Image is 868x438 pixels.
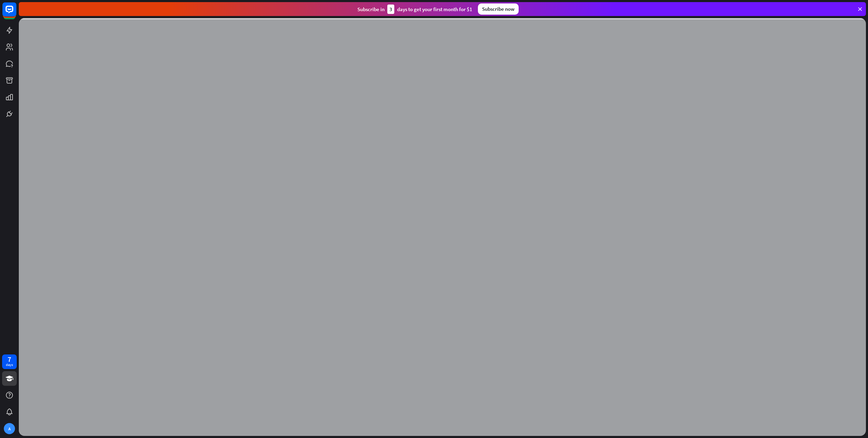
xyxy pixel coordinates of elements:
a: 7 days [2,354,17,369]
div: 3 [387,5,394,14]
div: Subscribe now [478,3,519,15]
div: Subscribe in days to get your first month for $1 [357,5,472,14]
div: days [6,362,13,367]
div: A [4,423,15,434]
div: 7 [8,356,11,362]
